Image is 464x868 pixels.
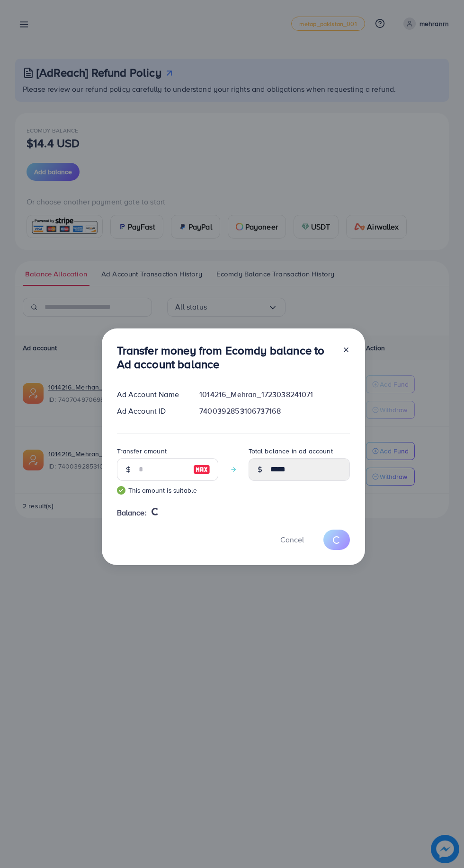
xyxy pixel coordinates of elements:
span: Balance: [117,507,147,518]
img: guide [117,486,125,495]
div: Ad Account ID [109,406,192,416]
div: Ad Account Name [109,389,192,400]
div: 7400392853106737168 [192,406,357,416]
small: This amount is suitable [117,486,218,495]
button: Cancel [268,530,316,550]
h3: Transfer money from Ecomdy balance to Ad account balance [117,344,335,371]
span: Cancel [280,534,304,545]
label: Total balance in ad account [249,446,333,456]
label: Transfer amount [117,446,167,456]
div: 1014216_Mehran_1723038241071 [192,389,357,400]
img: image [193,464,210,475]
